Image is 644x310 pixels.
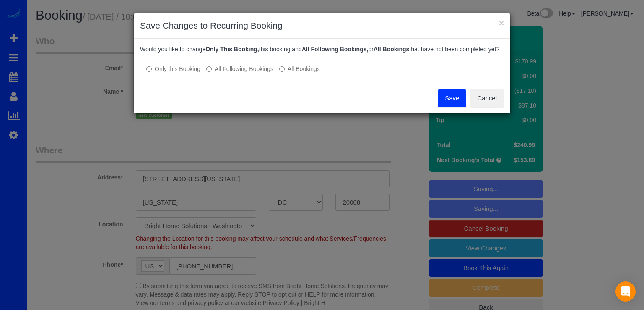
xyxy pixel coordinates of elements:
p: Would you like to change this booking and or that have not been completed yet? [140,45,504,53]
b: All Bookings [374,46,410,53]
b: All Following Bookings, [302,46,369,53]
label: All other bookings in the series will remain the same. [146,65,200,73]
input: All Following Bookings [206,66,212,72]
b: Only This Booking, [205,46,259,53]
input: All Bookings [279,66,285,72]
button: × [499,18,504,27]
button: Save [438,89,466,107]
input: Only this Booking [146,66,152,72]
label: All bookings that have not been completed yet will be changed. [279,65,320,73]
label: This and all the bookings after it will be changed. [206,65,273,73]
button: Cancel [470,89,504,107]
h3: Save Changes to Recurring Booking [140,19,504,32]
div: Open Intercom Messenger [615,281,636,302]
